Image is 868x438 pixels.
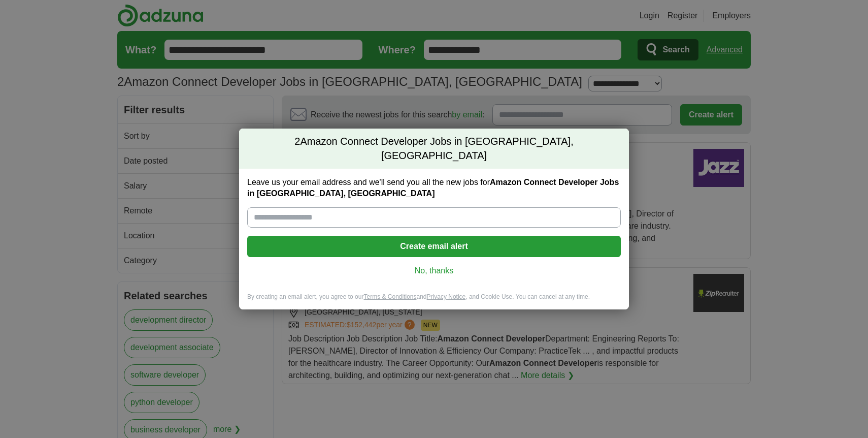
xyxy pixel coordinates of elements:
[239,293,629,309] div: By creating an email alert, you agree to our and , and Cookie Use. You can cancel at any time.
[427,293,466,300] a: Privacy Notice
[247,236,621,257] button: Create email alert
[363,293,416,300] a: Terms & Conditions
[247,177,621,199] label: Leave us your email address and we'll send you all the new jobs for
[255,265,613,276] a: No, thanks
[239,129,629,169] h2: Amazon Connect Developer Jobs in [GEOGRAPHIC_DATA], [GEOGRAPHIC_DATA]
[294,135,300,149] span: 2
